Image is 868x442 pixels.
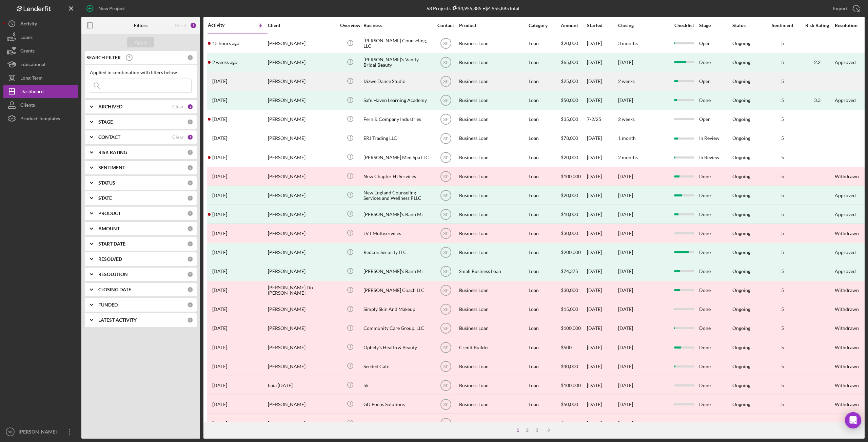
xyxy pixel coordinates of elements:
[587,23,617,28] div: Started
[459,91,527,109] div: Business Loan
[459,54,527,71] div: Business Loan
[187,256,193,262] div: 0
[20,44,35,59] div: Grants
[561,338,586,356] div: $500
[134,23,147,28] b: Filters
[212,41,239,46] time: 2025-09-23 00:31
[190,22,197,29] div: 2
[212,325,227,331] time: 2024-11-04 17:11
[732,98,750,103] div: Ongoing
[212,345,227,350] time: 2024-10-28 22:04
[561,91,586,109] div: $50,000
[529,338,560,356] div: Loan
[766,60,800,65] div: 5
[187,302,193,308] div: 0
[587,91,617,109] div: [DATE]
[529,319,560,337] div: Loan
[443,326,448,331] text: SP
[561,262,586,280] div: $74,375
[98,272,128,277] b: RESOLUTION
[98,134,120,140] b: CONTACT
[561,281,586,299] div: $30,000
[459,167,527,185] div: Business Loan
[618,40,638,46] time: 3 months
[561,186,586,204] div: $20,000
[363,167,431,185] div: New Chapter HI Services
[3,71,78,85] button: Long-Term
[268,281,336,299] div: [PERSON_NAME] Do [PERSON_NAME]
[268,205,336,223] div: [PERSON_NAME]
[587,148,617,166] div: [DATE]
[529,205,560,223] div: Loan
[766,193,800,198] div: 5
[90,70,192,75] div: Applied in combination with filters below
[618,287,633,293] time: [DATE]
[20,58,45,73] div: Educational
[529,167,560,185] div: Loan
[443,250,448,255] text: SP
[587,54,617,71] div: [DATE]
[561,319,586,337] div: $100,000
[529,186,560,204] div: Loan
[618,98,633,103] div: [DATE]
[529,244,560,261] div: Loan
[732,345,750,350] div: Ongoing
[766,135,800,141] div: 5
[187,317,193,323] div: 0
[3,85,78,98] button: Dashboard
[459,129,527,147] div: Business Loan
[433,23,458,28] div: Contact
[20,85,44,100] div: Dashboard
[732,60,750,65] div: Ongoing
[732,250,750,255] div: Ongoing
[529,23,560,28] div: Category
[561,167,586,185] div: $100,000
[363,338,431,356] div: Ophely's Health & Beauty
[732,231,750,236] div: Ongoing
[268,186,336,204] div: [PERSON_NAME]
[443,98,448,103] text: SP
[618,135,636,141] time: 1 month
[699,110,732,128] div: Open
[268,72,336,90] div: [PERSON_NAME]
[3,98,78,112] button: Clients
[363,205,431,223] div: [PERSON_NAME]'s Banh Mi
[3,58,78,71] a: Educational
[732,212,750,217] div: Ongoing
[268,23,336,28] div: Client
[363,129,431,147] div: ERJ Trading LLC
[459,72,527,90] div: Business Loan
[618,325,633,331] time: [DATE]
[766,23,800,28] div: Sentiment
[587,186,617,204] div: [DATE]
[587,281,617,299] div: [DATE]
[699,262,732,280] div: Done
[459,186,527,204] div: Business Loan
[443,60,448,65] text: SP
[212,193,227,198] time: 2025-05-23 15:22
[766,212,800,217] div: 5
[699,186,732,204] div: Done
[268,91,336,109] div: [PERSON_NAME]
[732,135,750,141] div: Ongoing
[766,345,800,350] div: 5
[529,224,560,242] div: Loan
[443,41,448,46] text: SP
[3,112,78,125] a: Product Templates
[587,244,617,261] div: [DATE]
[618,212,633,217] div: [DATE]
[766,288,800,293] div: 5
[587,129,617,147] div: [DATE]
[835,212,856,217] div: Approved
[212,250,227,255] time: 2025-04-02 17:17
[98,317,137,323] b: LATEST ACTIVITY
[732,23,765,28] div: Status
[459,281,527,299] div: Business Loan
[3,30,78,44] button: Loans
[529,91,560,109] div: Loan
[699,54,732,71] div: Done
[98,226,120,231] b: AMOUNT
[826,2,865,15] button: Export
[443,174,448,179] text: SP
